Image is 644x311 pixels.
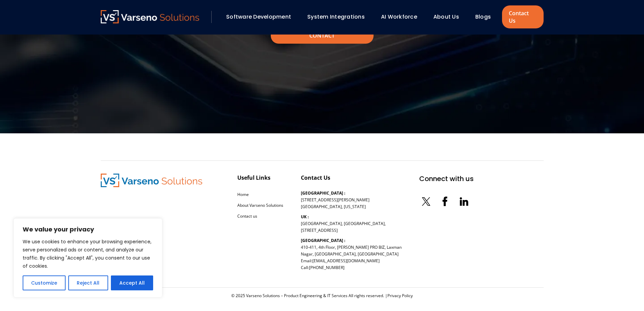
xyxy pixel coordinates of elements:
[312,258,380,264] a: [EMAIL_ADDRESS][DOMAIN_NAME]
[430,11,469,23] div: About Us
[301,190,345,196] b: [GEOGRAPHIC_DATA] :
[101,293,544,298] div: © 2025 Varseno Solutions – Product Engineering & IT Services All rights reserved. |
[381,13,417,21] a: AI Workforce
[271,27,374,44] input: Contact
[301,237,402,271] p: 410-411, 4th Floor, [PERSON_NAME] PRO BIZ, Laxman Nagar, [GEOGRAPHIC_DATA], [GEOGRAPHIC_DATA] Ema...
[223,11,301,23] div: Software Development
[23,238,153,270] p: We use cookies to enhance your browsing experience, serve personalized ads or content, and analyz...
[378,11,427,23] div: AI Workforce
[387,293,413,298] a: Privacy Policy
[309,265,344,270] a: [PHONE_NUMBER]
[301,190,369,210] p: [STREET_ADDRESS][PERSON_NAME] [GEOGRAPHIC_DATA], [US_STATE]
[301,214,309,220] b: UK :
[237,174,270,182] div: Useful Links
[304,11,374,23] div: System Integrations
[472,11,500,23] div: Blogs
[419,174,474,184] div: Connect with us
[301,238,345,243] b: [GEOGRAPHIC_DATA] :
[23,225,153,234] p: We value your privacy
[101,174,202,187] img: Varseno Solutions – Product Engineering & IT Services
[301,174,330,182] div: Contact Us
[111,275,153,290] button: Accept All
[23,275,66,290] button: Customize
[237,213,257,219] a: Contact us
[237,202,283,208] a: About Varseno Solutions
[502,5,543,28] a: Contact Us
[101,10,199,23] img: Varseno Solutions – Product Engineering & IT Services
[301,214,386,234] p: [GEOGRAPHIC_DATA], [GEOGRAPHIC_DATA], [STREET_ADDRESS]
[307,13,365,21] a: System Integrations
[433,13,459,21] a: About Us
[226,13,291,21] a: Software Development
[237,192,249,197] a: Home
[475,13,491,21] a: Blogs
[68,275,108,290] button: Reject All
